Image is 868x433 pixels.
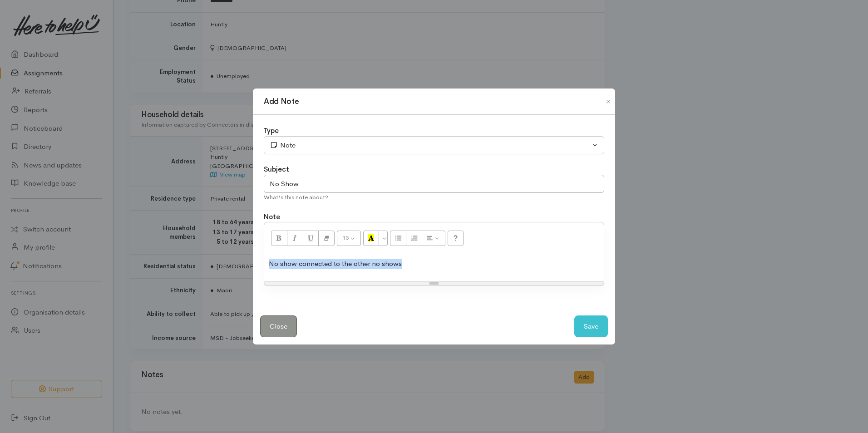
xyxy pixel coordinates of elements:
[390,231,406,246] button: Unordered list (CTRL+SHIFT+NUM7)
[271,231,287,246] button: Bold (CTRL+B)
[379,231,388,246] button: More Color
[406,231,422,246] button: Ordered list (CTRL+SHIFT+NUM8)
[363,231,380,246] button: Recent Color
[422,231,445,246] button: Paragraph
[264,193,604,202] div: What's this note about?
[264,281,604,285] div: Resize
[303,231,319,246] button: Underline (CTRL+U)
[270,140,590,151] div: Note
[287,231,303,246] button: Italic (CTRL+I)
[601,96,616,107] button: Close
[337,231,361,246] button: Font Size
[264,96,299,108] h1: Add Note
[264,164,289,175] label: Subject
[260,315,297,338] button: Close
[264,126,279,136] label: Type
[264,136,604,155] button: Note
[574,315,608,338] button: Save
[264,212,280,222] label: Note
[342,234,349,241] span: 15
[448,231,464,246] button: Help
[318,231,335,246] button: Remove Font Style (CTRL+\)
[269,259,599,269] p: No show connected to the other no shows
